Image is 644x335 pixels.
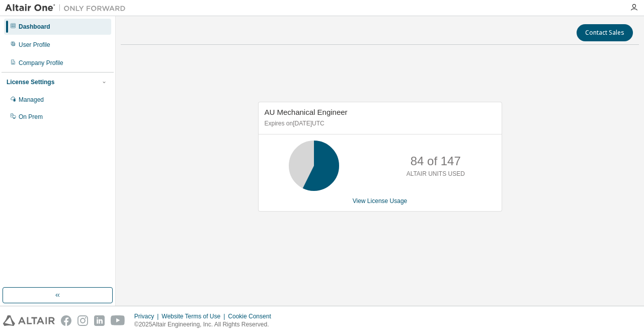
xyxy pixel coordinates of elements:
[77,315,88,326] img: instagram.svg
[228,312,277,320] div: Cookie Consent
[111,315,125,326] img: youtube.svg
[411,153,461,170] p: 84 of 147
[265,108,348,116] span: AU Mechanical Engineer
[3,315,55,326] img: altair_logo.svg
[134,320,277,329] p: © 2025 Altair Engineering, Inc. All Rights Reserved.
[353,197,408,205] a: View License Usage
[19,41,50,49] div: User Profile
[19,59,63,67] div: Company Profile
[61,315,71,326] img: facebook.svg
[265,119,493,128] p: Expires on [DATE] UTC
[19,113,43,121] div: On Prem
[7,78,54,86] div: License Settings
[577,24,633,41] button: Contact Sales
[407,170,465,178] p: ALTAIR UNITS USED
[19,23,50,31] div: Dashboard
[134,312,162,320] div: Privacy
[94,315,105,326] img: linkedin.svg
[19,96,44,104] div: Managed
[5,3,131,13] img: Altair One
[162,312,228,320] div: Website Terms of Use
